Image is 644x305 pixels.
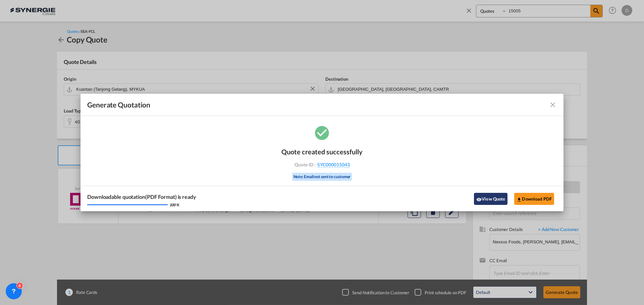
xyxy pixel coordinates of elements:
md-icon: icon-eye [476,197,482,202]
div: Quote created successfully [281,148,363,156]
div: Quote ID : [283,162,361,168]
button: icon-eyeView Quote [474,193,507,205]
md-dialog: Generate Quotation Quote ... [80,94,563,212]
span: Generate Quotation [87,100,150,109]
span: SYC000015043 [317,162,350,168]
md-icon: icon-close fg-AAA8AD cursor m-0 [549,101,557,109]
div: Note: Email not sent to customer [292,173,352,181]
div: 100 % [169,202,179,207]
div: Downloadable quotation(PDF Format) is ready [87,193,196,201]
button: Download PDF [514,193,554,205]
md-icon: icon-download [517,197,522,202]
md-icon: icon-checkbox-marked-circle [314,124,330,141]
